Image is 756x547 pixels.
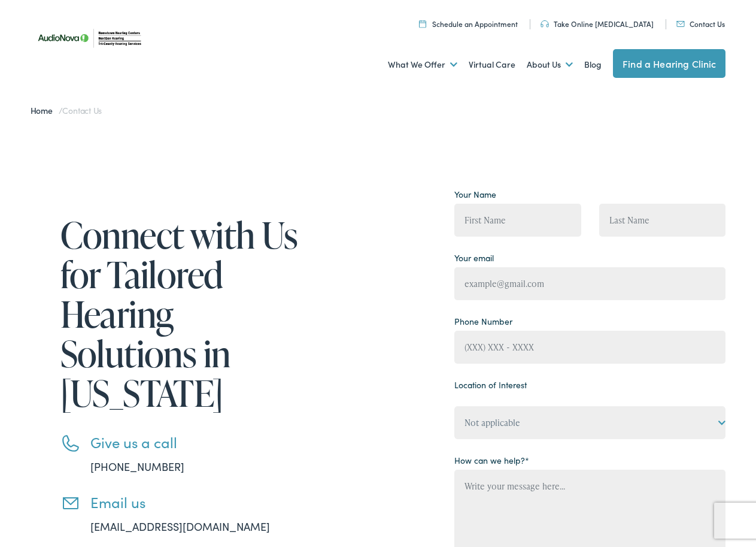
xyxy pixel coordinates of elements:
label: Location of Interest [454,379,527,391]
a: Schedule an Appointment [419,19,518,29]
label: How can we help? [454,454,529,467]
a: Find a Hearing Clinic [613,49,725,78]
input: First Name [454,204,581,237]
img: utility icon [419,20,426,28]
span: / [31,104,102,116]
a: Take Online [MEDICAL_DATA] [541,19,654,29]
a: Blog [584,43,602,87]
img: utility icon [676,21,685,27]
h1: Connect with Us for Tailored Hearing Solutions in [US_STATE] [60,215,306,413]
span: Contact Us [62,104,102,116]
img: utility icon [541,20,549,28]
label: Your Name [454,188,496,201]
a: [EMAIL_ADDRESS][DOMAIN_NAME] [90,519,270,534]
a: What We Offer [388,43,457,87]
input: Last Name [599,204,726,237]
a: Home [31,104,59,116]
input: example@gmail.com [454,267,725,300]
a: About Us [527,43,573,87]
a: [PHONE_NUMBER] [90,459,184,474]
label: Your email [454,252,494,264]
input: (XXX) XXX - XXXX [454,331,725,364]
a: Virtual Care [469,43,515,87]
h3: Email us [90,494,306,511]
a: Contact Us [676,19,725,29]
h3: Give us a call [90,434,306,451]
label: Phone Number [454,315,512,328]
